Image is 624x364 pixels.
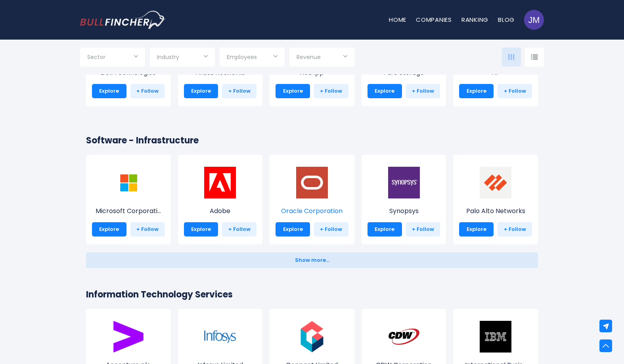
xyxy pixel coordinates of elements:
a: Explore [92,222,126,236]
a: Synopsys [368,181,440,216]
span: Employees [227,53,257,61]
img: SNPS.png [388,167,420,198]
input: Selection [87,51,138,65]
a: Go to homepage [80,11,165,29]
a: + Follow [406,222,440,236]
img: Bullfincher logo [80,11,166,29]
span: Revenue [297,53,321,61]
a: Adobe [184,181,257,216]
a: + Follow [498,222,532,236]
img: ORCL.jpeg [296,167,328,198]
img: PANW.png [480,167,511,198]
span: Show more... [295,257,329,263]
a: + Follow [314,84,348,98]
a: + Follow [406,84,440,98]
input: Selection [297,51,347,65]
a: Palo Alto Networks [459,181,532,216]
a: + Follow [222,222,256,236]
img: INFY.png [204,321,236,353]
button: Show more... [86,252,538,268]
a: + Follow [130,222,165,236]
a: Explore [184,222,218,236]
span: Sector [87,53,105,61]
a: Explore [276,84,310,98]
a: + Follow [222,84,256,98]
a: Explore [459,222,494,236]
img: ADBE.png [204,167,236,198]
p: Adobe [184,206,257,216]
a: Companies [416,15,452,24]
a: Explore [368,222,402,236]
a: Blog [498,15,515,24]
a: Oracle Corporation [276,181,348,216]
img: G.png [296,321,328,353]
a: Microsoft Corporati... [92,181,165,216]
h2: Software - Infrastructure [86,134,538,147]
input: Selection [227,51,278,65]
img: CDW.png [388,321,420,353]
a: + Follow [130,84,165,98]
a: Explore [459,84,494,98]
a: Ranking [461,15,488,24]
h2: Information Technology Services [86,288,538,301]
img: ACN.png [113,321,144,353]
a: Explore [276,222,310,236]
a: Home [389,15,406,24]
a: + Follow [498,84,532,98]
a: Explore [368,84,402,98]
p: Oracle Corporation [276,206,348,216]
p: Palo Alto Networks [459,206,532,216]
a: Explore [184,84,218,98]
input: Selection [157,51,208,65]
span: Industry [157,53,179,61]
img: icon-comp-grid.svg [508,54,515,60]
img: MSFT.png [113,167,144,198]
a: Explore [92,84,126,98]
a: + Follow [314,222,348,236]
p: Synopsys [368,206,440,216]
img: icon-comp-list-view.svg [531,54,538,60]
p: Microsoft Corporation [92,206,165,216]
img: IBM.png [480,321,511,353]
